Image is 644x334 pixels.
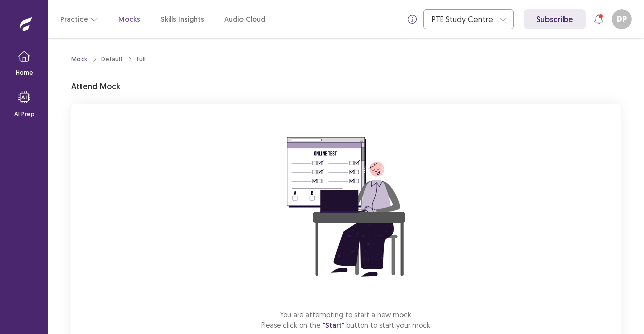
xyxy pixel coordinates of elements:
p: AI Prep [14,109,35,119]
div: Default [101,55,123,64]
div: Full [137,55,146,64]
div: PTE Study Centre [432,10,494,29]
button: Practice [60,10,98,28]
a: Skills Insights [160,14,204,25]
nav: breadcrumb [71,55,146,64]
a: Audio Cloud [224,14,265,25]
a: Mocks [118,14,140,25]
button: info [403,10,421,28]
p: You are attempting to start a new mock. Please click on the button to start your mock. [261,309,432,331]
img: attend-mock [256,117,437,297]
p: Attend Mock [71,80,120,92]
a: Subscribe [524,9,586,29]
span: "Start" [323,321,344,330]
p: Home [16,68,33,77]
button: DP [612,9,632,29]
a: Mock [71,55,87,64]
